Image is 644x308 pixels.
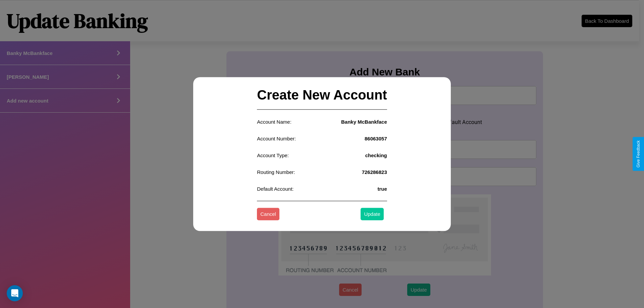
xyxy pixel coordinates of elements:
h4: 726286823 [362,169,387,175]
h4: Banky McBankface [341,119,387,125]
button: Update [361,208,383,221]
h4: 86063057 [365,136,387,141]
div: Give Feedback [636,140,641,168]
button: Cancel [257,208,279,221]
p: Account Number: [257,134,296,143]
div: Open Intercom Messenger [7,285,23,301]
h4: checking [365,152,387,158]
p: Default Account: [257,184,293,193]
p: Routing Number: [257,168,295,177]
h4: true [377,186,387,192]
h2: Create New Account [257,81,387,110]
p: Account Name: [257,117,291,126]
p: Account Type: [257,151,289,160]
